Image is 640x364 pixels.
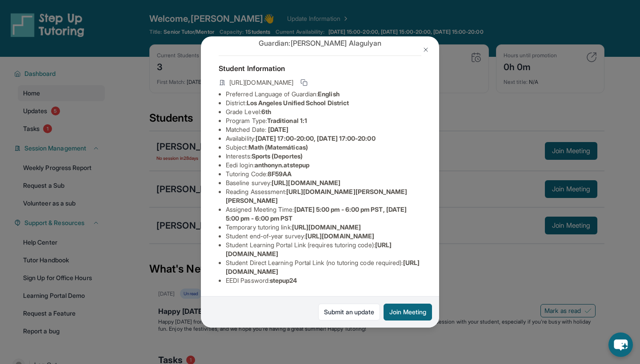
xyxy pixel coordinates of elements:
span: Math (Matemáticas) [248,143,308,151]
span: Sports (Deportes) [252,152,303,160]
img: Close Icon [422,46,429,53]
li: District: [226,99,421,107]
li: Preferred Language of Guardian: [226,90,421,99]
span: [URL][DOMAIN_NAME] [292,223,361,231]
li: Reading Assessment : [226,187,421,205]
li: Matched Date: [226,125,421,134]
button: chat-button [608,332,633,357]
li: Assigned Meeting Time : [226,205,421,223]
li: Student end-of-year survey : [226,232,421,241]
li: Subject : [226,143,421,152]
button: Copy link [299,77,309,88]
span: [URL][DOMAIN_NAME] [229,78,293,87]
span: [URL][DOMAIN_NAME] [305,232,374,240]
p: Guardian: [PERSON_NAME] Alagulyan [219,38,421,48]
span: 8F59AA [268,170,292,178]
span: [URL][DOMAIN_NAME][PERSON_NAME][PERSON_NAME] [226,188,408,204]
span: 6th [261,108,271,115]
span: English [318,90,340,98]
a: Submit an update [318,304,380,320]
li: Student Direct Learning Portal Link (no tutoring code required) : [226,258,421,276]
span: [DATE] 17:00-20:00, [DATE] 17:00-20:00 [256,135,376,142]
span: [DATE] [268,126,288,133]
h4: Student Information [219,63,421,74]
li: Availability: [226,134,421,143]
li: Grade Level: [226,107,421,116]
button: Join Meeting [384,304,432,320]
li: Temporary tutoring link : [226,223,421,232]
li: Program Type: [226,116,421,125]
li: Eedi login : [226,161,421,170]
span: anthonyn.atstepup [255,161,309,169]
span: Los Angeles Unified School District [247,99,349,107]
li: Student Learning Portal Link (requires tutoring code) : [226,241,421,258]
span: Traditional 1:1 [267,117,307,124]
li: Tutoring Code : [226,170,421,178]
span: stepup24 [270,277,297,284]
li: Baseline survey : [226,178,421,187]
li: Interests : [226,152,421,161]
span: [URL][DOMAIN_NAME] [272,179,340,186]
li: EEDI Password : [226,276,421,285]
span: [DATE] 5:00 pm - 6:00 pm PST, [DATE] 5:00 pm - 6:00 pm PST [226,206,407,222]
